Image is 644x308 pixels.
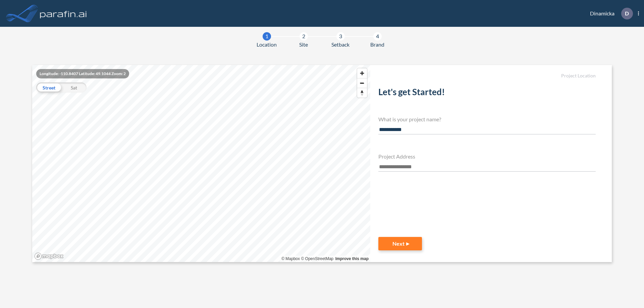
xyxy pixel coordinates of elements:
canvas: Map [32,65,370,262]
span: Brand [370,41,384,49]
h5: Project Location [378,73,596,79]
span: Zoom out [357,78,367,88]
div: 3 [336,32,345,41]
button: Reset bearing to north [357,88,367,98]
div: 1 [263,32,271,41]
a: Mapbox [281,256,300,261]
span: Setback [331,41,350,49]
h4: What is your project name? [378,116,596,122]
a: Improve this map [335,256,369,261]
div: Street [36,82,61,93]
button: Next [378,237,422,250]
p: D [625,10,629,16]
div: Sat [61,82,87,93]
span: Reset bearing to north [357,88,367,98]
button: Zoom in [357,68,367,78]
h4: Project Address [378,153,596,160]
img: logo [39,7,88,20]
div: Longitude: -110.8407 Latitude: 49.1044 Zoom: 2 [36,69,129,78]
div: 2 [300,32,308,41]
div: 4 [373,32,382,41]
div: Dinamicka [580,8,639,19]
h2: Let's get Started! [378,87,596,100]
button: Zoom out [357,78,367,88]
span: Site [299,41,308,49]
span: Location [257,41,277,49]
a: OpenStreetMap [301,256,333,261]
a: Mapbox homepage [34,252,64,260]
